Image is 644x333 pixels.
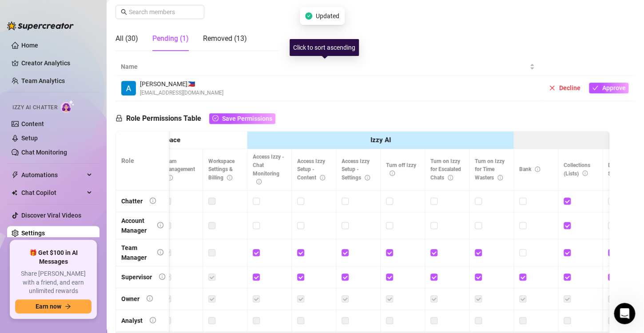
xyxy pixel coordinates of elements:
span: info-circle [448,175,453,180]
span: info-circle [497,175,503,180]
iframe: Intercom live chat [614,303,635,324]
span: Turn on Izzy for Escalated Chats [430,158,461,181]
span: close [549,85,555,91]
span: Disconnect Session [608,162,636,177]
span: Approve [602,84,625,91]
span: Messages [52,274,82,280]
span: Access Izzy Setup - Content [297,158,325,181]
div: Close [153,14,169,30]
button: Find a time [18,214,159,232]
span: Izzy AI Chatter [12,103,57,112]
div: All (30) [115,33,138,44]
div: Recent messageProfile image for Ellaany update? If you can downgrade the other accounts I'll add ... [9,104,169,151]
img: Profile image for Ella [18,125,36,143]
span: thunderbolt [12,171,19,178]
span: Access Izzy - Chat Monitoring [253,154,284,185]
span: info-circle [150,317,156,323]
div: Recent message [18,112,159,121]
span: Access Izzy Setup - Settings [342,158,370,181]
p: Hi Admin 👋 [18,63,160,78]
img: logo [18,18,77,30]
div: Analyst [121,316,143,325]
a: Home [21,42,38,49]
span: info-circle [157,222,163,228]
span: info-circle [582,170,588,176]
button: Earn nowarrow-right [15,299,91,313]
span: [EMAIL_ADDRESS][DOMAIN_NAME] [140,89,223,97]
div: We typically reply in a few hours [18,172,148,182]
span: Earn now [36,303,61,310]
span: Chat Copilot [21,186,84,200]
button: Decline [545,83,584,93]
div: Account Manager [121,216,150,235]
img: Chat Copilot [12,190,17,196]
button: Save Permissions [209,113,275,124]
span: check-circle [212,115,219,121]
div: Profile image for Joe [129,14,147,32]
a: Team Analytics [21,77,65,84]
span: Name [121,62,528,71]
a: Discover Viral Videos [21,212,81,219]
span: info-circle [167,175,173,180]
span: Team Management [164,158,195,181]
a: Chat Monitoring [21,149,67,156]
div: Removed (13) [203,33,247,44]
button: Approve [589,83,628,93]
span: any update? If you can downgrade the other accounts I'll add more accounts and upgrade them. [40,126,341,133]
div: Supervisor [121,272,152,282]
span: check [592,85,598,91]
div: Click to sort ascending [290,39,359,56]
button: Help [89,251,133,287]
a: Setup [21,135,38,142]
span: Home [12,274,32,280]
span: info-circle [390,170,395,176]
input: Search members [129,7,192,17]
span: info-circle [150,198,156,204]
span: News [147,274,164,280]
span: search [121,9,127,15]
div: [PERSON_NAME] [40,134,91,143]
p: How can we help? [18,78,160,93]
span: Turn on Izzy for Time Wasters [475,158,505,181]
strong: Izzy AI [370,136,391,144]
span: lock [115,115,123,122]
button: Messages [44,251,89,287]
img: 🚀 New Release: Like & Comment Bumps [9,243,168,305]
span: check-circle [305,12,312,20]
img: logo-BBDzfeDw.svg [7,21,74,30]
div: Send us a message [18,163,148,172]
a: Content [21,120,44,127]
span: Updated [316,11,339,21]
span: info-circle [159,274,165,280]
img: AI Chatter [61,100,75,113]
span: Workspace Settings & Billing [208,158,235,181]
div: Profile image for Ellaany update? If you can downgrade the other accounts I'll add more accounts ... [9,118,168,151]
img: Profile image for Giselle [112,14,130,32]
div: Team Manager [121,243,150,262]
span: Help [104,274,118,280]
h5: Role Permissions Table [115,113,275,124]
div: Pending (1) [152,33,189,44]
a: Settings [21,230,45,237]
span: Decline [559,84,580,91]
div: • [DATE] [93,134,118,143]
span: Share [PERSON_NAME] with a friend, and earn unlimited rewards [15,270,91,296]
div: Chatter [121,196,143,206]
span: info-circle [227,175,232,180]
span: arrow-right [65,303,71,309]
span: info-circle [320,175,325,180]
span: info-circle [535,166,540,172]
img: Profile image for Ella [95,14,113,32]
span: info-circle [256,179,262,184]
div: Owner [121,294,139,304]
button: News [133,251,178,287]
span: Save Permissions [222,115,272,122]
img: Althea Cassandra Olave [121,81,136,95]
a: Creator Analytics [21,56,92,70]
span: Turn off Izzy [386,162,416,177]
div: Send us a messageWe typically reply in a few hours [9,155,169,189]
span: Collections (Lists) [564,162,590,177]
span: Automations [21,168,84,182]
span: Bank [519,166,540,172]
span: info-circle [147,295,153,301]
